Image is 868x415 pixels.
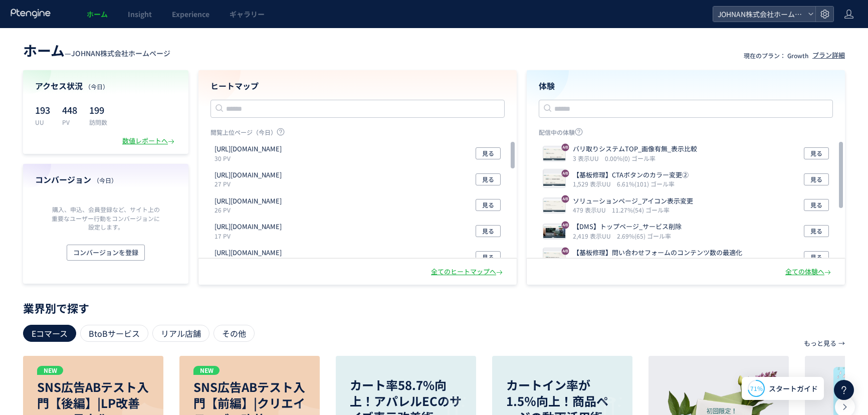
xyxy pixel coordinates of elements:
[73,245,138,261] span: コンバージョンを登録
[35,102,50,118] p: 193
[476,225,501,237] button: 見る
[573,205,610,214] i: 479 表示UU
[573,222,682,232] p: 【DMS】トップページ_サービス削除
[37,366,63,375] p: NEW
[573,170,689,180] p: 【基板修理】CTAボタンのカラー変更②
[214,248,282,258] p: https://www.johnan.com/comscan/cs-blog/inspection/other/300kv.html
[804,173,829,185] button: 見る
[214,154,286,162] p: 30 PV
[744,51,808,60] p: 現在のプラン： Growth
[617,179,675,188] i: 6.61%(101) ゴール率
[543,173,565,187] img: abb7aa453868e6e4a92f199642a35ad71753685453979.jpeg
[573,232,615,240] i: 2,419 表示UU
[810,199,822,211] span: 見る
[93,176,117,184] span: （今日）
[769,383,818,394] span: スタートガイド
[482,147,494,159] span: 見る
[23,325,76,342] div: Eコマース
[214,258,286,266] p: 15 PV
[810,173,822,185] span: 見る
[715,7,804,22] span: JOHNAN株式会社ホームページ
[62,118,77,126] p: PV
[612,258,673,266] i: 22.50%(151) ゴール率
[193,366,220,375] p: NEW
[210,128,505,140] p: 閲覧上位ページ（今日）
[210,80,505,92] h4: ヒートマップ
[230,9,265,19] span: ギャラリー
[122,136,176,146] div: 数値レポートへ
[214,144,282,154] p: https://www.johnan.com/repairs/repairs-service
[214,232,286,240] p: 17 PV
[476,251,501,263] button: 見る
[617,232,671,240] i: 2.69%(65) ゴール率
[543,147,565,161] img: 4aba3cfc2e3c716b538b74fe3f71b9021755230075903.jpeg
[23,40,65,60] span: ホーム
[49,205,162,231] p: 購入、申込、会員登録など、サイト上の重要なユーザー行動をコンバージョンに設定します。
[214,205,286,214] p: 26 PV
[214,179,286,188] p: 27 PV
[87,9,108,19] span: ホーム
[482,225,494,237] span: 見る
[476,199,501,211] button: 見る
[152,325,209,342] div: リアル店舗
[573,179,615,188] i: 1,529 表示UU
[67,245,145,261] button: コンバージョンを登録
[573,154,603,162] i: 3 表示UU
[214,222,282,232] p: https://www.johnan.com/product
[431,267,505,277] div: 全てのヒートマップへ
[810,251,822,263] span: 見る
[804,199,829,211] button: 見る
[35,80,176,92] h4: アクセス状況
[214,170,282,180] p: https://www.johnan.com
[804,225,829,237] button: 見る
[543,199,565,213] img: fef679c12e1db9c8ea94463165ee8da71751533013309.jpeg
[89,102,107,118] p: 199
[80,325,148,342] div: BtoBサービス
[213,325,255,342] div: その他
[172,9,209,19] span: Experience
[89,118,107,126] p: 訪問数
[128,9,152,19] span: Insight
[539,80,833,92] h4: 体験
[482,173,494,185] span: 見る
[23,40,170,60] div: —
[214,196,282,206] p: https://www.johnan.com/company/overview
[605,154,656,162] i: 0.00%(0) ゴール率
[612,205,670,214] i: 11.27%(54) ゴール率
[35,118,50,126] p: UU
[476,173,501,185] button: 見る
[804,147,829,159] button: 見る
[482,251,494,263] span: 見る
[573,144,697,154] p: バリ取りシステムTOP_画像有無_表示比較
[62,102,77,118] p: 448
[85,82,109,91] span: （今日）
[573,248,742,258] p: 【基板修理】問い合わせフォームのコンテンツ数の最適化
[810,147,822,159] span: 見る
[539,128,833,140] p: 配信中の体験
[482,199,494,211] span: 見る
[573,258,610,266] i: 671 表示UU
[543,251,565,265] img: 3e3b91d204f2b6b0f47f56cf80bcbed61750925434689.jpeg
[804,251,829,263] button: 見る
[543,225,565,239] img: 7227068a573025f5050e468a93ae25c41746590513734.jpeg
[812,51,845,60] div: プラン詳細
[476,147,501,159] button: 見る
[573,196,693,206] p: ソリューションページ_アイコン表示変更
[810,225,822,237] span: 見る
[785,267,833,277] div: 全ての体験へ
[23,305,845,311] p: 業界別で探す
[35,174,176,185] h4: コンバージョン
[71,48,170,58] span: JOHNAN株式会社ホームページ
[750,384,763,392] span: 71%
